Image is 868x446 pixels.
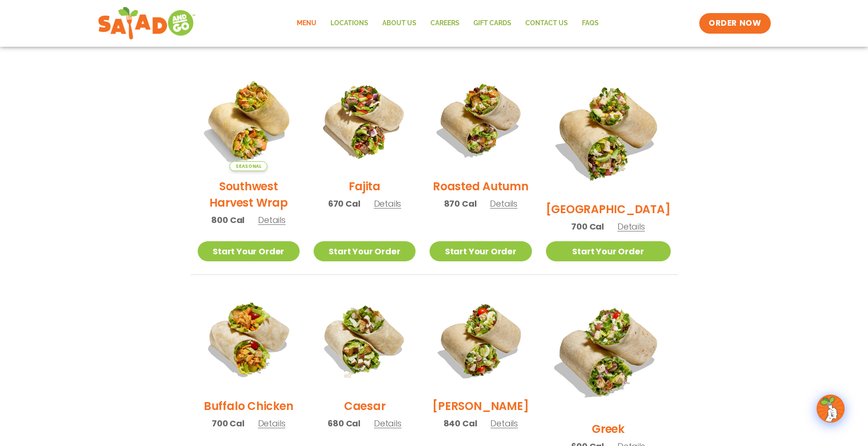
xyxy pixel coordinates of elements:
[258,214,286,226] span: Details
[444,197,477,210] span: 870 Cal
[198,289,300,391] img: Product photo for Buffalo Chicken Wrap
[699,13,770,34] a: ORDER NOW
[430,241,531,261] a: Start Your Order
[546,241,671,261] a: Start Your Order
[433,178,529,194] h2: Roasted Autumn
[444,417,477,430] span: 840 Cal
[617,221,645,232] span: Details
[349,178,380,194] h2: Fajita
[314,241,416,261] a: Start Your Order
[198,241,300,261] a: Start Your Order
[818,396,844,422] img: wpChatIcon
[709,18,761,29] span: ORDER NOW
[314,289,416,391] img: Product photo for Caesar Wrap
[328,417,360,430] span: 680 Cal
[328,197,360,210] span: 670 Cal
[212,417,244,430] span: 700 Cal
[230,161,267,171] span: Seasonal
[432,398,529,414] h2: [PERSON_NAME]
[490,417,518,429] span: Details
[518,13,575,34] a: Contact Us
[546,201,671,217] h2: [GEOGRAPHIC_DATA]
[204,398,293,414] h2: Buffalo Chicken
[344,398,386,414] h2: Caesar
[211,214,244,226] span: 800 Cal
[290,13,606,34] nav: Menu
[575,13,606,34] a: FAQs
[375,13,423,34] a: About Us
[430,289,531,391] img: Product photo for Cobb Wrap
[571,220,604,233] span: 700 Cal
[314,69,416,171] img: Product photo for Fajita Wrap
[466,13,518,34] a: GIFT CARDS
[374,417,402,429] span: Details
[258,417,286,429] span: Details
[546,69,671,194] img: Product photo for BBQ Ranch Wrap
[490,198,517,209] span: Details
[592,421,624,437] h2: Greek
[290,13,323,34] a: Menu
[323,13,375,34] a: Locations
[430,69,531,171] img: Product photo for Roasted Autumn Wrap
[423,13,466,34] a: Careers
[546,289,671,414] img: Product photo for Greek Wrap
[198,69,300,171] img: Product photo for Southwest Harvest Wrap
[198,178,300,211] h2: Southwest Harvest Wrap
[98,5,196,42] img: new-SAG-logo-768×292
[374,198,402,209] span: Details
